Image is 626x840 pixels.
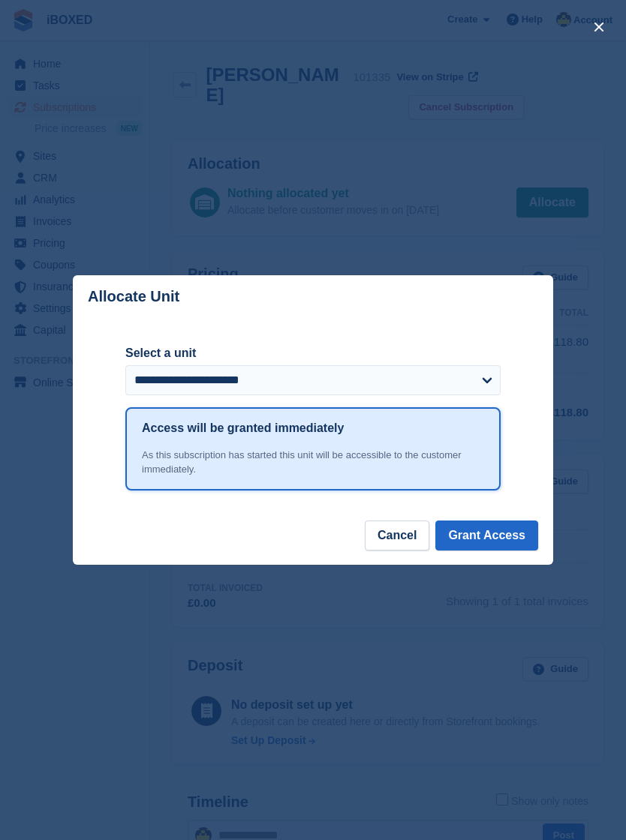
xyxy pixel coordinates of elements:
[125,344,501,362] label: Select a unit
[142,419,344,437] h1: Access will be granted immediately
[142,448,484,477] div: As this subscription has started this unit will be accessible to the customer immediately.
[435,520,538,550] button: Grant Access
[88,288,179,305] p: Allocate Unit
[587,15,611,39] button: close
[365,520,429,550] button: Cancel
